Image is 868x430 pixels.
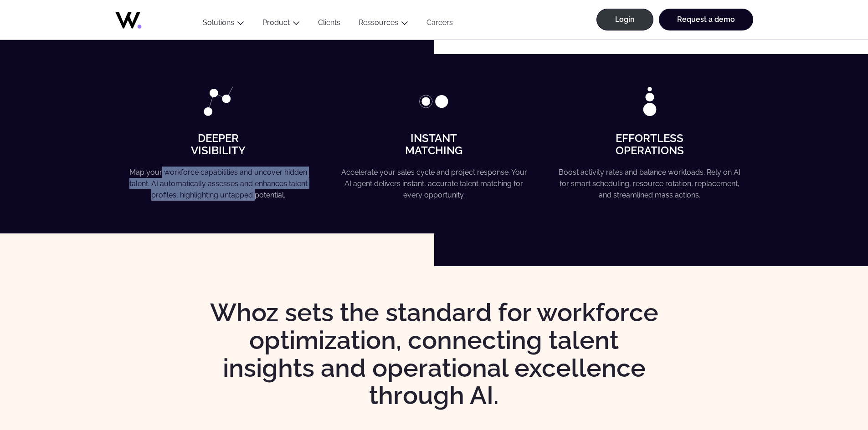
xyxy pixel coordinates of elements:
[596,9,653,30] a: Login
[262,18,290,27] a: Product
[191,132,246,157] strong: Deeper Visibility
[417,18,462,30] a: Careers
[201,299,668,410] h2: Whoz sets the standard for workforce optimization, connecting talent insights and operational exc...
[125,167,311,201] p: Map your workforce capabilities and uncover hidden talent. AI automatically assesses and enhances...
[359,18,398,27] a: Ressources
[808,370,855,417] iframe: Chatbot
[194,18,253,30] button: Solutions
[557,167,743,201] p: Boost activity rates and balance workloads. Rely on AI for smart scheduling, resource rotation, r...
[309,18,349,30] a: Clients
[349,18,417,30] button: Ressources
[616,132,684,157] strong: Effortless Operations
[405,132,462,157] strong: Instant Matching
[253,18,309,30] button: Product
[341,167,527,201] p: Accelerate your sales cycle and project response. Your AI agent delivers instant, accurate talent...
[659,9,753,30] a: Request a demo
